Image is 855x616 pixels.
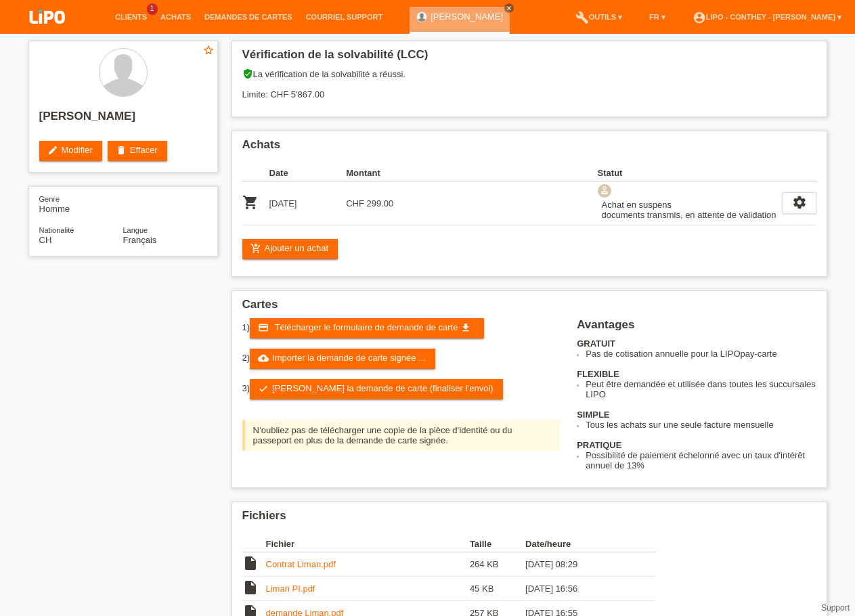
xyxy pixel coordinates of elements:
td: [DATE] 16:56 [525,577,636,601]
a: cloud_uploadImporter la demande de carte signée ... [250,349,435,369]
span: 1 [147,3,158,15]
a: LIPO pay [14,28,81,38]
b: FLEXIBLE [577,369,619,379]
a: deleteEffacer [108,141,167,161]
i: check [258,383,269,394]
li: Peut être demandée et utilisée dans toutes les succursales LIPO [586,379,816,399]
div: Homme [39,194,123,214]
span: Genre [39,195,60,203]
div: 3) [242,379,561,399]
i: credit_card [258,322,269,333]
a: account_circleLIPO - Conthey - [PERSON_NAME] ▾ [686,13,848,21]
div: N‘oubliez pas de télécharger une copie de la pièce d‘identité ou du passeport en plus de la deman... [242,420,561,451]
i: settings [792,195,807,210]
a: add_shopping_cartAjouter un achat [242,239,338,259]
i: insert_drive_file [242,579,259,596]
i: insert_drive_file [242,555,259,571]
a: Contrat Liman.pdf [266,559,336,569]
th: Fichier [266,536,470,552]
i: account_circle [693,11,706,24]
a: credit_card Télécharger le formulaire de demande de carte get_app [250,318,484,338]
h2: Avantages [577,318,816,338]
span: Langue [123,226,148,234]
a: editModifier [39,141,102,161]
a: close [504,3,514,13]
span: Suisse [39,235,52,245]
h2: Achats [242,138,816,158]
i: build [575,11,589,24]
a: Demandes de cartes [198,13,299,21]
td: CHF 299.00 [346,181,423,225]
div: 1) [242,318,561,338]
b: GRATUIT [577,338,615,349]
td: [DATE] [269,181,347,225]
i: cloud_upload [258,353,269,364]
a: buildOutils ▾ [569,13,629,21]
td: 264 KB [470,552,525,577]
i: add_shopping_cart [250,243,261,254]
li: Possibilité de paiement échelonné avec un taux d'intérêt annuel de 13% [586,450,816,470]
td: 45 KB [470,577,525,601]
a: check[PERSON_NAME] la demande de carte (finaliser l’envoi) [250,379,503,399]
a: Courriel Support [299,13,389,21]
i: POSP00026146 [242,194,259,211]
h2: Vérification de la solvabilité (LCC) [242,48,816,68]
th: Taille [470,536,525,552]
h2: Cartes [242,298,816,318]
span: Nationalité [39,226,74,234]
div: 2) [242,349,561,369]
a: Liman PI.pdf [266,584,315,594]
i: star_border [202,44,215,56]
i: edit [47,145,58,156]
h2: Fichiers [242,509,816,529]
h2: [PERSON_NAME] [39,110,207,130]
i: approval [600,185,609,195]
th: Date [269,165,347,181]
i: verified_user [242,68,253,79]
td: [DATE] 08:29 [525,552,636,577]
a: Achats [154,13,198,21]
span: Télécharger le formulaire de demande de carte [274,322,458,332]
a: star_border [202,44,215,58]
i: get_app [460,322,471,333]
span: Français [123,235,157,245]
div: La vérification de la solvabilité a réussi. Limite: CHF 5'867.00 [242,68,816,110]
th: Statut [598,165,783,181]
i: delete [116,145,127,156]
th: Montant [346,165,423,181]
b: SIMPLE [577,410,609,420]
a: [PERSON_NAME] [431,12,503,22]
b: PRATIQUE [577,440,621,450]
li: Tous les achats sur une seule facture mensuelle [586,420,816,430]
a: Clients [108,13,154,21]
th: Date/heure [525,536,636,552]
a: Support [821,603,850,613]
li: Pas de cotisation annuelle pour la LIPOpay-carte [586,349,816,359]
div: Achat en suspens documents transmis, en attente de validation [598,198,776,222]
a: FR ▾ [642,13,672,21]
i: close [506,5,512,12]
